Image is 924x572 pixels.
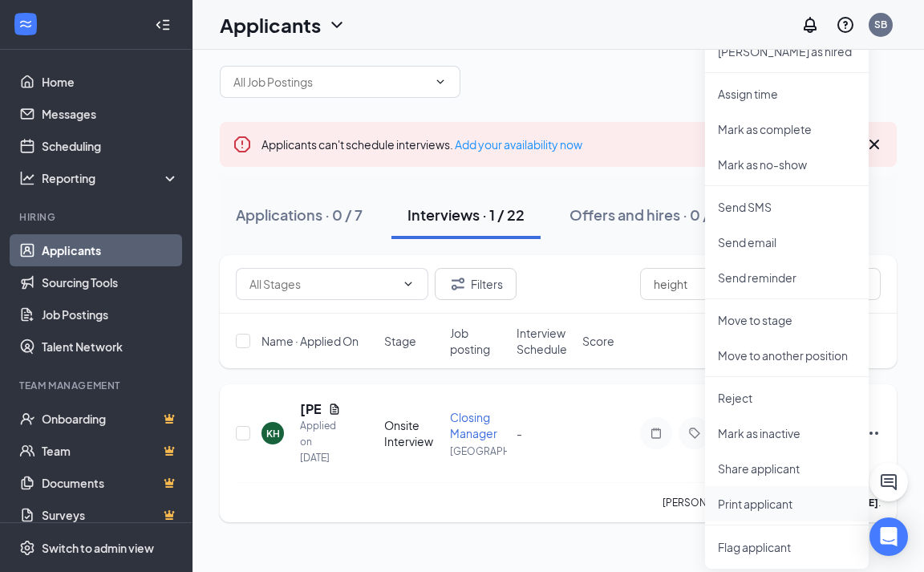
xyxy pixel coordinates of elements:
div: Switch to admin view [42,540,154,556]
input: Search in interviews [640,268,881,300]
span: Closing Manager [450,410,497,440]
div: Open Intercom Messenger [869,517,908,556]
a: DocumentsCrown [42,467,179,499]
div: Interviews · 1 / 22 [407,205,525,225]
p: [GEOGRAPHIC_DATA] [450,444,506,458]
input: All Stages [249,275,395,293]
span: Stage [384,333,416,349]
span: Interview Schedule [517,325,573,357]
a: Talent Network [42,331,179,363]
span: Name · Applied On [261,333,359,349]
div: Applied on [DATE] [300,418,341,466]
h5: [PERSON_NAME] [300,400,322,418]
svg: Note [646,427,666,440]
div: KH [266,427,280,440]
svg: ChevronDown [327,15,346,34]
a: Home [42,66,179,98]
svg: Document [328,403,341,416]
p: Mark as inactive [718,425,856,441]
div: Reporting [42,170,180,186]
div: Applications · 0 / 7 [236,205,363,225]
svg: ChatActive [879,473,898,492]
svg: ChevronDown [434,75,447,88]
svg: WorkstreamLogo [18,16,34,32]
a: TeamCrown [42,435,179,467]
div: Team Management [19,379,176,392]
svg: Ellipses [861,424,881,443]
span: Job posting [450,325,506,357]
div: Offers and hires · 0 / 72 [569,205,729,225]
h1: Applicants [220,11,321,39]
span: Applicants can't schedule interviews. [261,137,582,152]
a: Messages [42,98,179,130]
div: Hiring [19,210,176,224]
input: All Job Postings [233,73,428,91]
svg: Cross [865,135,884,154]
p: [PERSON_NAME] has applied more than . [663,496,881,509]
button: ChatActive [869,463,908,501]
button: Filter Filters [435,268,517,300]
div: SB [874,18,887,31]
a: SurveysCrown [42,499,179,531]
svg: ChevronDown [402,278,415,290]
div: Onsite Interview [384,417,440,449]
a: Sourcing Tools [42,266,179,298]
a: Job Postings [42,298,179,331]
svg: QuestionInfo [836,15,855,34]
svg: Settings [19,540,35,556]
svg: Tag [685,427,704,440]
a: OnboardingCrown [42,403,179,435]
a: Applicants [42,234,179,266]
svg: Filter [448,274,468,294]
span: - [517,426,522,440]
svg: Notifications [800,15,820,34]
svg: Collapse [155,17,171,33]
svg: Analysis [19,170,35,186]
a: Add your availability now [455,137,582,152]
a: Scheduling [42,130,179,162]
svg: Error [233,135,252,154]
span: Score [582,333,614,349]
